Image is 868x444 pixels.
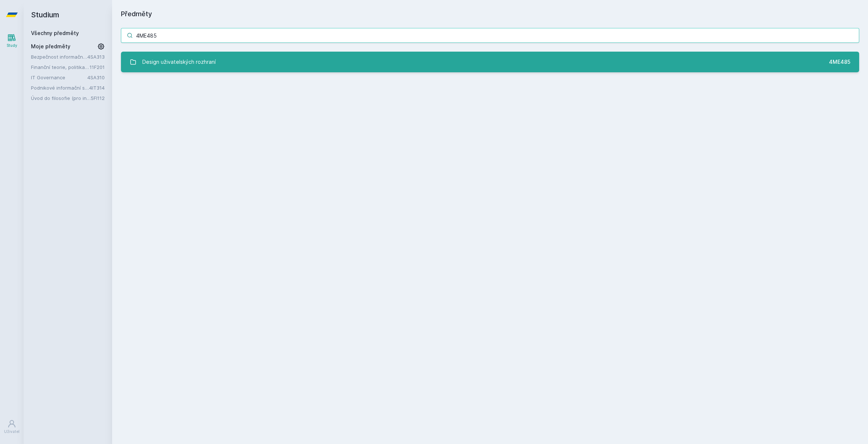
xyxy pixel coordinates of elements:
span: Moje předměty [31,43,70,50]
a: Podnikové informační systémy [31,84,89,91]
a: 4SA310 [87,74,105,80]
a: Uživatel [1,416,22,438]
a: IT Governance [31,74,87,81]
a: Všechny předměty [31,30,79,36]
a: Finanční teorie, politika a instituce [31,63,90,71]
div: Study [7,43,17,48]
a: 4IT314 [89,85,105,91]
div: Design uživatelských rozhraní [142,55,216,69]
a: 5FI112 [91,95,105,101]
div: 4ME485 [829,58,850,66]
div: Uživatel [4,429,20,434]
h1: Předměty [121,9,859,19]
a: Úvod do filosofie (pro informatiky) [31,94,91,102]
a: Study [1,30,22,52]
input: Název nebo ident předmětu… [121,28,859,43]
a: 4SA313 [87,54,105,60]
a: Design uživatelských rozhraní 4ME485 [121,52,859,72]
a: Bezpečnost informačních systémů [31,53,87,60]
a: 11F201 [90,64,105,70]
